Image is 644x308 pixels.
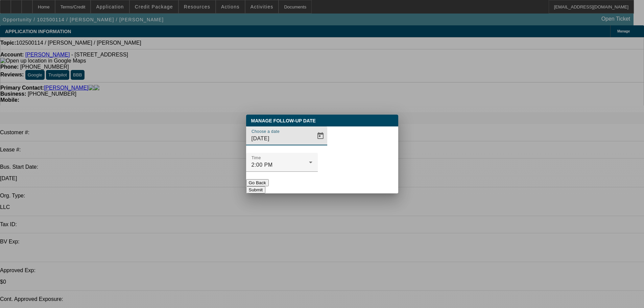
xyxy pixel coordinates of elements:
span: 2:00 PM [252,162,273,168]
mat-label: Choose a date [252,129,280,134]
button: Go Back [246,179,269,186]
button: Submit [246,186,265,193]
button: Open calendar [314,129,327,143]
span: Manage Follow-Up Date [251,118,316,123]
mat-label: Time [252,156,261,160]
